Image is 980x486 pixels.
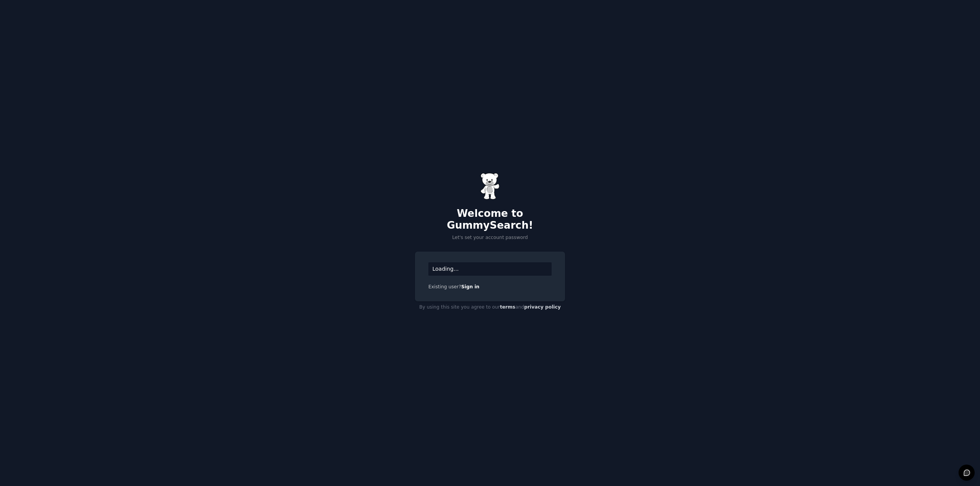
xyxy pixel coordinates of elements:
span: Existing user? [428,284,461,289]
a: terms [500,304,515,310]
a: Sign in [461,284,480,289]
div: Loading... [428,262,552,276]
p: Let's set your account password [415,234,565,241]
h2: Welcome to GummySearch! [415,208,565,232]
a: privacy policy [524,304,561,310]
div: By using this site you agree to our and [415,301,565,314]
img: Gummy Bear [480,173,500,200]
